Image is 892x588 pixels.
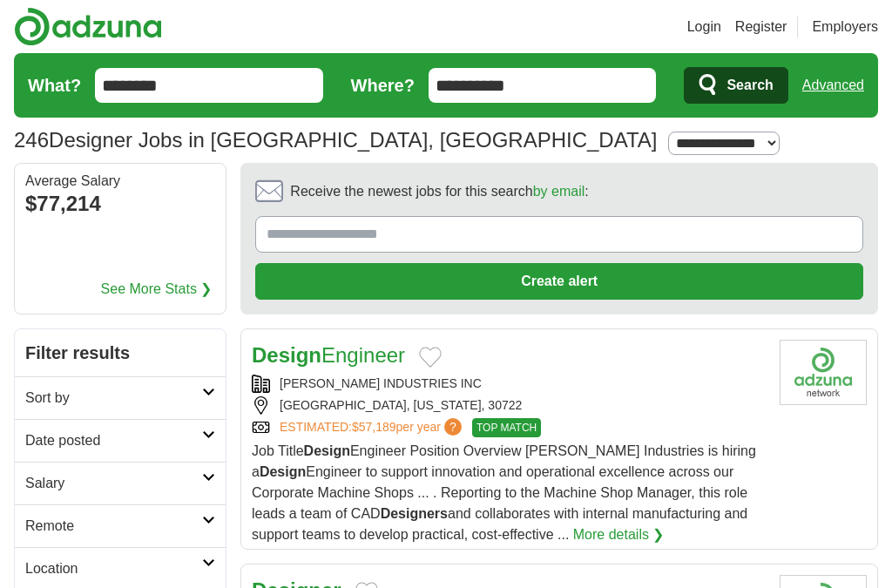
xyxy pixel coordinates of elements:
[260,464,306,479] strong: Design
[15,329,226,376] h2: Filter results
[101,279,213,300] a: See More Stats ❯
[252,343,405,367] a: DesignEngineer
[573,524,665,545] a: More details ❯
[15,462,226,504] a: Salary
[304,443,350,458] strong: Design
[735,17,787,37] a: Register
[351,72,415,98] label: Where?
[255,263,863,300] button: Create alert
[687,17,721,37] a: Login
[25,516,202,537] h2: Remote
[28,72,81,98] label: What?
[15,376,226,419] a: Sort by
[15,504,226,547] a: Remote
[812,17,878,37] a: Employers
[444,418,462,436] span: ?
[352,420,396,434] span: $57,189
[252,396,766,415] div: [GEOGRAPHIC_DATA], [US_STATE], 30722
[14,128,657,152] h1: Designer Jobs in [GEOGRAPHIC_DATA], [GEOGRAPHIC_DATA]
[252,443,756,542] span: Job Title Engineer Position Overview [PERSON_NAME] Industries is hiring a Engineer to support inn...
[25,388,202,409] h2: Sort by
[533,184,585,199] a: by email
[780,340,867,405] img: Company logo
[14,7,162,46] img: Adzuna logo
[25,473,202,494] h2: Salary
[25,174,215,188] div: Average Salary
[280,418,465,437] a: ESTIMATED:$57,189per year?
[25,188,215,220] div: $77,214
[472,418,541,437] span: TOP MATCH
[25,430,202,451] h2: Date posted
[14,125,49,156] span: 246
[381,506,448,521] strong: Designers
[252,375,766,393] div: [PERSON_NAME] INDUSTRIES INC
[419,347,442,368] button: Add to favorite jobs
[25,558,202,579] h2: Location
[252,343,321,367] strong: Design
[15,419,226,462] a: Date posted
[290,181,588,202] span: Receive the newest jobs for this search :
